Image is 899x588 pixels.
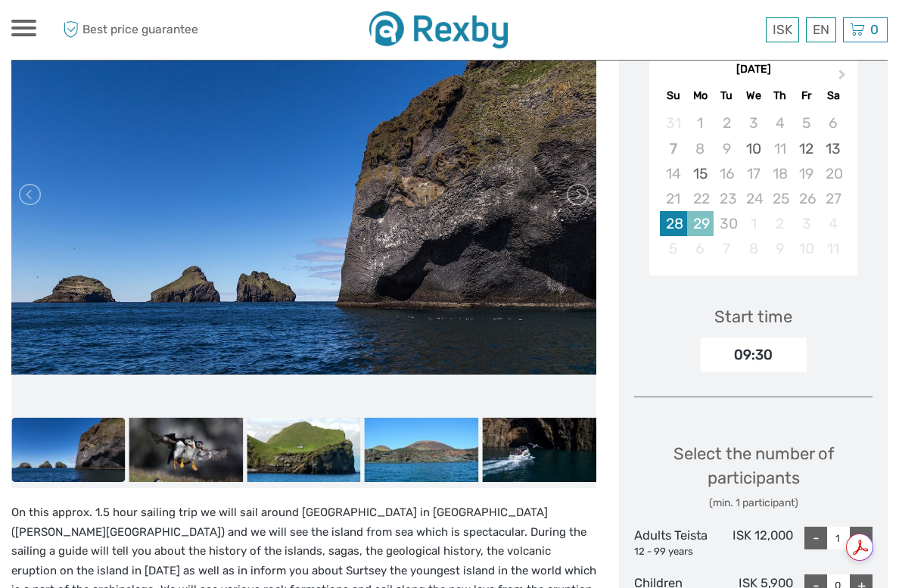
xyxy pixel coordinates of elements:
div: Not available Wednesday, September 17th, 2025 [740,161,767,186]
button: Open LiveChat chat widget [174,23,192,42]
div: Choose Sunday, September 28th, 2025 [660,211,686,236]
div: 09:30 [701,338,807,372]
span: Best price guarantee [59,17,231,42]
div: Not available Friday, October 3rd, 2025 [793,211,820,236]
div: Not available Thursday, September 18th, 2025 [767,161,793,186]
img: 69439ea890c844249b2836a7b0a97a2f_slider_thumbnail.jpg [11,418,126,482]
div: Choose Wednesday, September 10th, 2025 [740,136,767,161]
div: Choose Saturday, September 13th, 2025 [820,136,846,161]
div: Not available Monday, October 6th, 2025 [687,236,714,261]
div: Not available Wednesday, October 8th, 2025 [740,236,767,261]
div: [DATE] [649,62,857,78]
div: Not available Monday, September 8th, 2025 [687,136,714,161]
div: Choose Monday, September 15th, 2025 [687,161,714,186]
div: Not available Sunday, October 5th, 2025 [660,236,686,261]
div: Not available Saturday, September 6th, 2025 [820,110,846,135]
div: Select the number of participants [634,442,873,511]
div: Not available Thursday, September 4th, 2025 [767,110,793,135]
div: + [850,527,873,549]
div: Not available Tuesday, September 23rd, 2025 [714,186,740,211]
div: Not available Sunday, August 31st, 2025 [660,110,686,135]
div: Not available Saturday, October 11th, 2025 [820,236,846,261]
div: Not available Tuesday, September 30th, 2025 [714,211,740,236]
div: (min. 1 participant) [634,496,873,511]
div: Not available Monday, September 29th, 2025 [687,211,714,236]
div: Not available Thursday, October 2nd, 2025 [767,211,793,236]
span: ISK [773,22,792,37]
p: We're away right now. Please check back later! [21,26,171,39]
div: Adults Teista [634,527,714,558]
div: Start time [714,305,792,328]
div: Not available Sunday, September 7th, 2025 [660,136,686,161]
img: 6aa6a8eaba08482885abaf2fc9d733dc_slider_thumbnail.jpeg [365,418,479,482]
div: Not available Thursday, September 25th, 2025 [767,186,793,211]
div: Not available Wednesday, September 3rd, 2025 [740,110,767,135]
div: Not available Tuesday, September 9th, 2025 [714,136,740,161]
div: - [804,527,827,549]
div: Not available Saturday, October 4th, 2025 [820,211,846,236]
img: 5b63c1cb4aa64d6c921cb6e261168f9e_slider_thumbnail.jpeg [482,418,596,482]
div: Choose Friday, September 12th, 2025 [793,136,820,161]
div: EN [806,17,836,42]
div: Fr [793,86,820,106]
button: Next Month [832,66,856,90]
div: Not available Tuesday, September 2nd, 2025 [714,110,740,135]
div: Not available Monday, September 1st, 2025 [687,110,714,135]
div: Not available Sunday, September 14th, 2025 [660,161,686,186]
div: Not available Friday, September 19th, 2025 [793,161,820,186]
div: We [740,86,767,106]
div: ISK 12,000 [714,527,793,558]
div: Not available Wednesday, October 1st, 2025 [740,211,767,236]
div: Not available Friday, September 5th, 2025 [793,110,820,135]
div: Not available Friday, October 10th, 2025 [793,236,820,261]
div: Tu [714,86,740,106]
span: 0 [868,22,881,37]
div: Not available Wednesday, September 24th, 2025 [740,186,767,211]
img: 2de51e49a4c44049b6d326eeb901356f_slider_thumbnail.jpeg [247,418,361,482]
div: Su [660,86,686,106]
div: month 2025-09 [654,110,852,261]
div: Not available Thursday, October 9th, 2025 [767,236,793,261]
div: Not available Saturday, September 20th, 2025 [820,161,846,186]
div: 12 - 99 years [634,545,714,559]
div: Not available Saturday, September 27th, 2025 [820,186,846,211]
div: Sa [820,86,846,106]
div: Not available Tuesday, October 7th, 2025 [714,236,740,261]
div: Not available Thursday, September 11th, 2025 [767,136,793,161]
div: Not available Tuesday, September 16th, 2025 [714,161,740,186]
div: Mo [687,86,714,106]
img: 1863-c08d342a-737b-48be-8f5f-9b5986f4104f_logo_small.jpg [369,11,508,48]
div: Not available Sunday, September 21st, 2025 [660,186,686,211]
div: Not available Monday, September 22nd, 2025 [687,186,714,211]
img: 69439ea890c844249b2836a7b0a97a2f_main_slider.jpg [11,15,596,375]
div: Not available Friday, September 26th, 2025 [793,186,820,211]
img: d5a9af0c473f461dabf4afc63f971063_slider_thumbnail.jpeg [129,418,244,482]
div: Th [767,86,793,106]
